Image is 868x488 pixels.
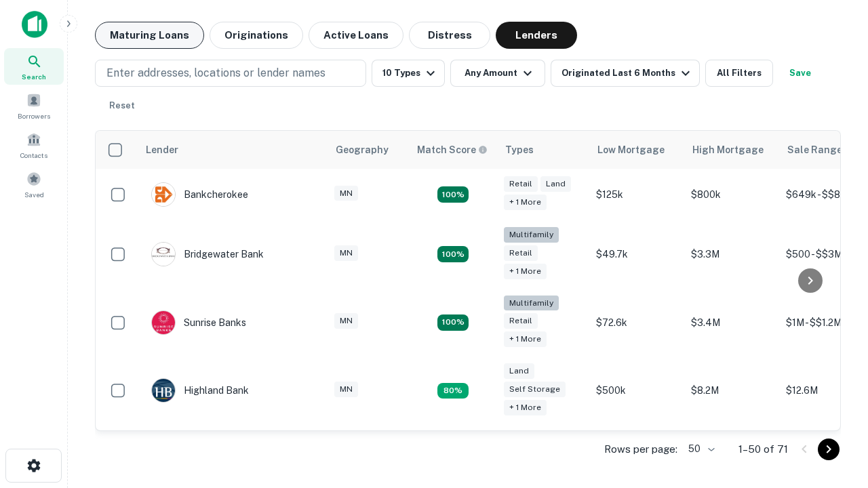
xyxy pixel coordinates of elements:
[106,65,325,81] p: Enter addresses, locations or lender names
[551,60,700,87] button: Originated Last 6 Months
[334,382,358,397] div: MN
[504,176,538,192] div: Retail
[328,131,409,169] th: Geography
[684,220,779,289] td: $3.3M
[336,142,389,158] div: Geography
[787,142,842,158] div: Sale Range
[151,242,264,266] div: Bridgewater Bank
[589,220,684,289] td: $49.7k
[417,142,488,157] div: Capitalize uses an advanced AI algorithm to match your search with the best lender. The match sco...
[372,60,445,87] button: 10 Types
[684,289,779,357] td: $3.4M
[504,245,538,261] div: Retail
[604,441,677,457] p: Rows per page:
[24,189,44,200] span: Saved
[504,195,547,210] div: + 1 more
[309,22,403,49] button: Active Loans
[705,60,773,87] button: All Filters
[334,186,358,201] div: MN
[151,182,248,207] div: Bankcherokee
[437,246,469,262] div: Matching Properties: 18, hasApolloMatch: undefined
[22,11,47,38] img: capitalize-icon.png
[540,176,571,192] div: Land
[4,166,64,203] a: Saved
[409,131,497,169] th: Capitalize uses an advanced AI algorithm to match your search with the best lender. The match sco...
[561,65,694,81] div: Originated Last 6 Months
[334,313,358,329] div: MN
[496,22,577,49] button: Lenders
[589,357,684,425] td: $500k
[146,142,178,158] div: Lender
[437,314,469,331] div: Matching Properties: 11, hasApolloMatch: undefined
[95,22,204,49] button: Maturing Loans
[138,131,328,169] th: Lender
[504,264,547,279] div: + 1 more
[684,357,779,425] td: $8.2M
[151,378,249,403] div: Highland Bank
[151,310,246,335] div: Sunrise Banks
[684,131,779,169] th: High Mortgage
[589,289,684,357] td: $72.6k
[504,227,559,243] div: Multifamily
[22,71,46,82] span: Search
[589,131,684,169] th: Low Mortgage
[409,22,490,49] button: Distress
[692,142,764,158] div: High Mortgage
[334,245,358,261] div: MN
[20,150,47,161] span: Contacts
[100,92,144,119] button: Reset
[589,169,684,220] td: $125k
[504,313,538,329] div: Retail
[210,22,303,49] button: Originations
[152,311,175,334] img: picture
[95,60,366,87] button: Enter addresses, locations or lender names
[504,400,547,415] div: + 1 more
[497,131,589,169] th: Types
[4,87,64,124] a: Borrowers
[152,183,175,206] img: picture
[152,379,175,402] img: picture
[4,127,64,163] a: Contacts
[437,186,469,203] div: Matching Properties: 16, hasApolloMatch: undefined
[504,331,547,347] div: + 1 more
[505,142,534,158] div: Types
[450,60,545,87] button: Any Amount
[437,383,469,399] div: Matching Properties: 8, hasApolloMatch: undefined
[778,60,822,87] button: Save your search to get updates of matches that match your search criteria.
[683,439,717,459] div: 50
[504,296,559,311] div: Multifamily
[152,243,175,266] img: picture
[4,48,64,85] a: Search
[597,142,665,158] div: Low Mortgage
[18,110,50,121] span: Borrowers
[738,441,788,457] p: 1–50 of 71
[504,382,566,397] div: Self Storage
[417,142,485,157] h6: Match Score
[800,336,868,401] iframe: Chat Widget
[818,439,840,460] button: Go to next page
[504,363,534,379] div: Land
[684,169,779,220] td: $800k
